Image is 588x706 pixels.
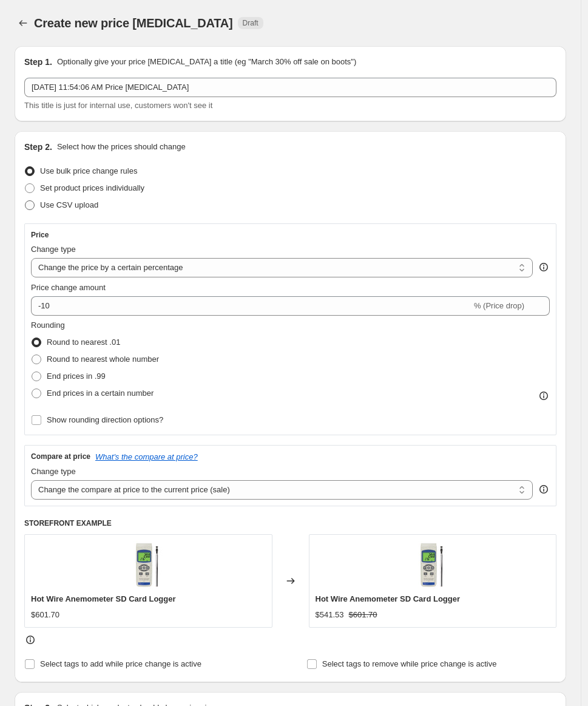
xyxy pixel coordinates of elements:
span: Change type [31,467,76,476]
input: 30% off holiday sale [24,78,556,97]
h2: Step 1. [24,56,52,68]
div: $541.53 [316,609,344,621]
span: Set product prices individually [40,183,144,192]
span: Price change amount [31,283,106,292]
span: Use bulk price change rules [40,166,137,175]
h6: STOREFRONT EXAMPLE [24,518,556,528]
span: Select tags to remove while price change is active [322,659,497,668]
span: Select tags to add while price change is active [40,659,201,668]
h3: Compare at price [31,452,90,461]
p: Optionally give your price [MEDICAL_DATA] a title (eg "March 30% off sale on boots") [57,56,356,68]
input: -15 [31,296,471,316]
h3: Price [31,230,49,240]
span: Hot Wire Anemometer SD Card Logger [31,594,176,603]
div: $601.70 [31,609,59,621]
span: Create new price [MEDICAL_DATA] [34,16,233,30]
span: % (Price drop) [474,301,524,310]
span: Change type [31,245,76,254]
div: help [538,261,550,273]
span: Round to nearest .01 [47,338,120,347]
span: End prices in .99 [47,372,106,381]
span: Draft [243,18,259,28]
span: Round to nearest whole number [47,355,159,364]
span: End prices in a certain number [47,389,154,398]
span: This title is just for internal use, customers won't see it [24,101,212,110]
strike: $601.70 [349,609,377,621]
span: Show rounding direction options? [47,415,163,424]
span: Hot Wire Anemometer SD Card Logger [316,594,461,603]
span: Rounding [31,321,65,330]
button: Price change jobs [15,15,32,32]
p: Select how the prices should change [57,141,186,153]
span: Use CSV upload [40,200,98,209]
button: What's the compare at price? [95,452,198,461]
div: help [538,483,550,495]
img: Hot-Wire-Anemometer-SD-Card-Logger-211334_80x.jpg [124,541,172,589]
img: Hot-Wire-Anemometer-SD-Card-Logger-211334_80x.jpg [408,541,457,589]
h2: Step 2. [24,141,52,153]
